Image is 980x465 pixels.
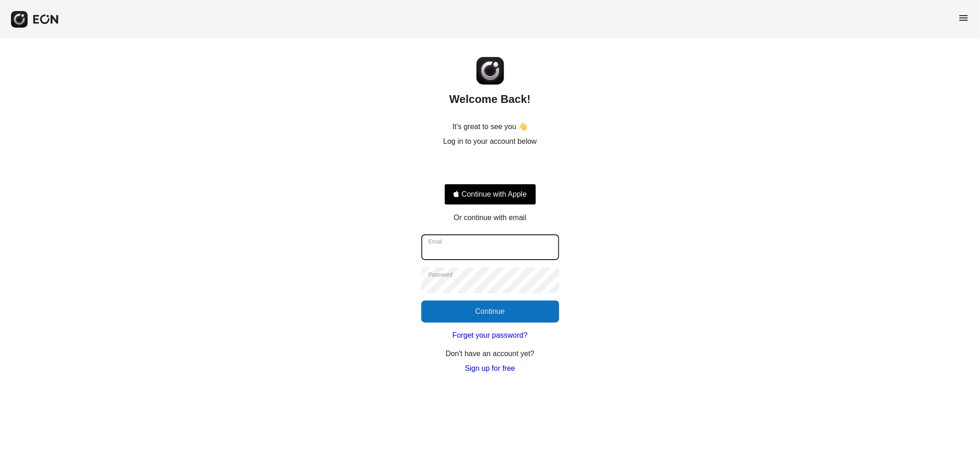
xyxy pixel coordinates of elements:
span: menu [958,12,969,23]
p: Log in to your account below [443,136,537,147]
a: Sign up for free [465,363,515,374]
button: Signin with apple ID [444,184,536,205]
iframe: Sign in with Google Button [440,157,541,177]
label: Email [429,238,442,245]
label: Password [429,271,453,278]
h2: Welcome Back! [449,92,531,107]
p: Or continue with email [453,212,526,223]
a: Forget your password? [453,330,528,341]
p: Don't have an account yet? [446,348,534,359]
p: It's great to see you 👋 [453,121,528,132]
button: Continue [421,301,559,323]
